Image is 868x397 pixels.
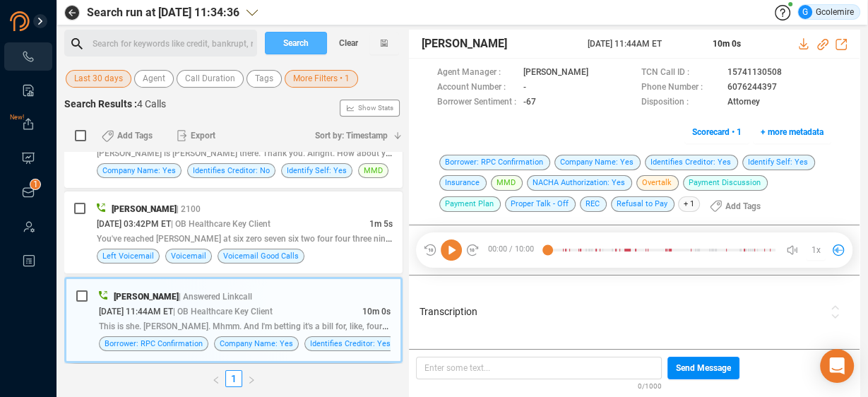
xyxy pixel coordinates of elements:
span: MMD [491,175,523,191]
span: Search Results : [64,98,137,109]
span: [PERSON_NAME] [114,292,179,302]
span: Clear [339,32,358,54]
span: right [247,376,256,384]
a: New! [21,117,35,131]
span: [DATE] 03:42PM ET [97,219,171,229]
span: Identify Self: Yes [742,155,815,170]
span: [DATE] 11:44AM ET [99,307,173,316]
span: Identifies Creditor: No [193,164,270,177]
button: Send Message [667,357,739,379]
span: | OB Healthcare Key Client [171,219,270,229]
button: Sort by: Timestamp [307,124,403,147]
span: Refusal to Pay [611,196,674,212]
button: left [207,370,225,387]
span: Search [283,32,309,54]
span: Agent Manager : [437,66,516,81]
span: Identifies Creditor: Yes [310,337,391,350]
span: Add Tags [725,195,761,218]
span: 0/1000 [638,379,662,391]
button: Tags [246,70,282,88]
button: Scorecard • 1 [684,121,749,143]
span: Company Name: Yes [554,155,641,170]
span: 1x [811,239,821,261]
span: [DATE] 11:44AM ET [588,37,696,50]
span: [PERSON_NAME] [422,35,507,52]
span: left [212,376,220,384]
li: Previous Page [207,370,225,387]
a: 1 [226,371,242,386]
div: [PERSON_NAME]| Answered Linkcall[DATE] 11:44AM ET| OB Healthcare Key Client10m 0sThis is she. [PE... [64,277,403,363]
span: Send Message [676,357,731,379]
span: Identify Self: Yes [287,164,347,177]
span: Proper Talk - Off [505,196,576,212]
li: Inbox [4,178,52,206]
span: Borrower: RPC Confirmation [439,155,550,170]
span: Last 30 days [74,70,123,88]
span: You've reached [PERSON_NAME] at six zero seven six two four four three nine seven. Leave a message, [97,232,486,244]
button: Show Stats [340,100,400,117]
span: Export [191,124,215,147]
span: Transcription [420,304,823,319]
span: | Answered Linkcall [179,292,252,302]
span: Borrower: RPC Confirmation [105,337,203,350]
button: Add Tags [93,124,161,147]
span: Company Name: Yes [102,164,176,177]
span: Tags [255,70,273,88]
span: Call Duration [185,70,235,88]
button: right [242,370,261,387]
span: Search run at [DATE] 11:34:36 [87,4,239,21]
span: MMD [364,164,383,177]
span: 4 Calls [137,98,166,109]
span: [PERSON_NAME] [112,204,177,214]
button: More Filters • 1 [285,70,358,88]
span: Overtalk [636,175,679,191]
span: 00:00 / 10:00 [480,239,547,261]
button: Agent [134,70,174,88]
span: NACHA Authorization: Yes [527,175,632,191]
button: Export [168,124,224,147]
li: Visuals [4,144,52,172]
div: [PERSON_NAME]| 2100[DATE] 03:42PM ET| OB Healthcare Key Client1m 5sYou've reached [PERSON_NAME] a... [64,191,403,273]
span: Voicemail Good Calls [223,249,299,263]
span: + 1 [678,196,700,212]
span: Show Stats [358,23,393,193]
span: 6076244397 [727,81,777,95]
span: TCN Call ID : [641,66,720,81]
span: | OB Healthcare Key Client [173,307,273,316]
span: This is she. [PERSON_NAME]. Mhmm. And I'm betting it's a bill for, like, fourteen hundred dollars... [99,320,499,331]
span: - [523,81,526,95]
span: Phone Number : [641,81,720,95]
div: Gcolemire [798,5,854,19]
span: | 2100 [177,204,201,214]
span: Payment Discussion [683,175,768,191]
span: -67 [523,95,536,110]
span: Company Name: Yes [220,337,293,350]
button: 1x [806,240,826,260]
img: prodigal-logo [10,11,88,31]
span: 10m 0s [362,307,391,316]
span: New! [10,103,24,131]
li: Interactions [4,42,52,71]
span: Insurance [439,175,487,191]
li: Exports [4,110,52,138]
span: 15741130508 [727,66,782,81]
span: Add Tags [117,124,153,147]
span: Borrower Sentiment : [437,95,516,110]
button: Last 30 days [66,70,131,88]
span: Payment Plan [439,196,501,212]
span: Attorney [727,95,760,110]
li: Smart Reports [4,76,52,105]
span: [PERSON_NAME] [523,66,588,81]
span: Disposition : [641,95,720,110]
p: 1 [33,179,38,194]
span: [PERSON_NAME] is [PERSON_NAME] there. Thank you. Alright. How about you? Thank you. Okay. I can't... [97,147,561,158]
span: Left Voicemail [102,249,154,263]
span: Account Number : [437,81,516,95]
span: REC [580,196,607,212]
div: Open Intercom Messenger [820,349,854,383]
button: Call Duration [177,70,244,88]
span: Voicemail [171,249,206,263]
span: Scorecard • 1 [692,121,742,143]
span: Identifies Creditor: Yes [645,155,738,170]
span: Sort by: Timestamp [315,124,388,147]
